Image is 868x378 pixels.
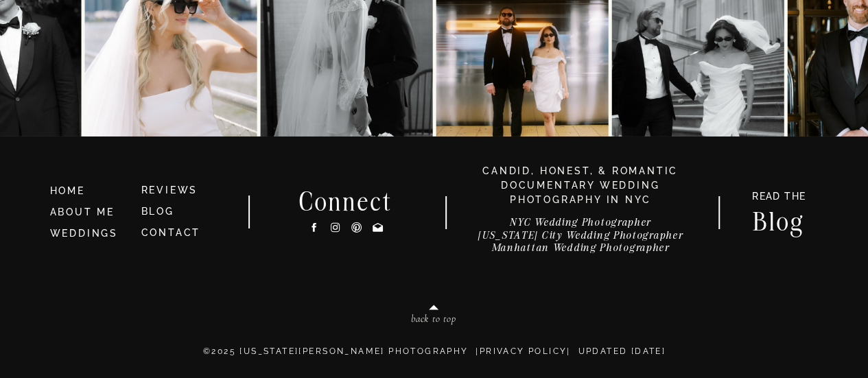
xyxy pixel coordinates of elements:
h3: candid, honest, & romantic Documentary Wedding photography in nyc [465,164,696,207]
a: back to top [353,314,515,329]
a: Privacy Policy [480,346,567,356]
a: REVIEWS [141,185,198,196]
a: ABOUT ME [50,206,115,217]
a: CONTACT [141,227,201,238]
a: HOME [50,184,130,199]
p: ©2025 [US_STATE][PERSON_NAME] PHOTOGRAPHY | | Updated [DATE] [23,345,847,373]
a: NYC Wedding Photographer[US_STATE] City Wedding PhotographerManhattan Wedding Photographer [458,216,703,261]
a: READ THE [745,191,813,206]
a: Blog [739,209,819,231]
a: BLOG [141,206,174,217]
a: WEDDINGS [50,228,118,239]
h3: NYC Wedding Photographer [US_STATE] City Wedding Photographer Manhattan Wedding Photographer [458,216,703,261]
h2: Connect [281,189,410,211]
